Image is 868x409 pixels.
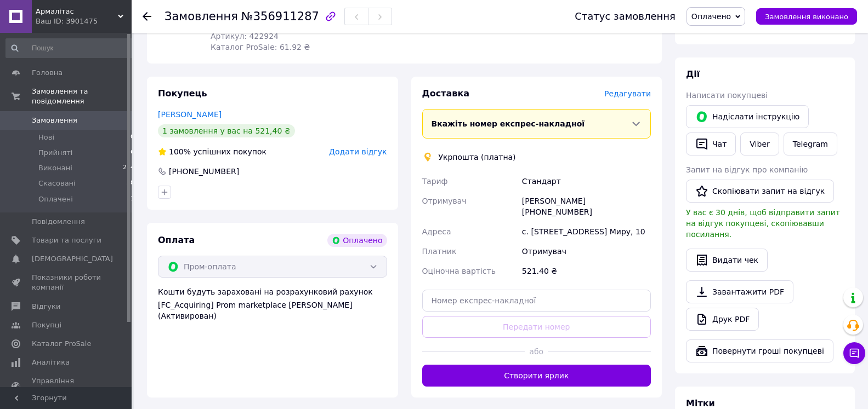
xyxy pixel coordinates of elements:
div: 521.40 ₴ [520,261,653,281]
span: 0 [131,133,134,142]
span: Оплата [158,235,195,245]
span: 38 [127,178,134,188]
div: успішних покупок [158,146,266,157]
button: Надіслати інструкцію [686,105,809,128]
span: У вас є 30 днів, щоб відправити запит на відгук покупцеві, скопіювавши посилання. [686,208,840,239]
button: Видати чек [686,249,768,272]
span: Каталог ProSale: 61.92 ₴ [211,43,310,51]
input: Пошук [5,38,135,58]
a: Друк PDF [686,308,759,331]
span: 1 [131,194,134,204]
button: Чат [686,133,736,155]
button: Повернути гроші покупцеві [686,339,833,362]
span: Нові [38,133,54,142]
a: [PERSON_NAME] [158,110,222,119]
div: [PERSON_NAME] [PHONE_NUMBER] [520,191,653,222]
button: Створити ярлик [422,365,651,387]
span: Управління сайтом [32,376,101,396]
a: Telegram [784,133,837,155]
span: Оплачені [38,194,73,204]
span: Каталог ProSale [32,339,91,349]
span: Доставка [422,88,470,99]
span: Армалітас [36,7,118,16]
div: Статус замовлення [575,11,676,22]
div: 1 замовлення у вас на 521,40 ₴ [158,124,295,137]
span: Редагувати [604,89,651,98]
span: Головна [32,68,63,78]
span: Скасовані [38,178,76,188]
span: Покупець [158,88,207,99]
a: Viber [740,133,779,155]
button: Скопіювати запит на відгук [686,180,834,203]
div: [FC_Acquiring] Prom marketplace [PERSON_NAME] (Активирован) [158,299,387,321]
div: Стандарт [520,171,653,191]
span: Запит на відгук про компанію [686,165,808,174]
div: Оплачено [327,234,387,247]
input: Номер експрес-накладної [422,290,651,312]
div: Отримувач [520,241,653,261]
span: Дії [686,69,700,79]
span: Повідомлення [32,217,85,227]
div: Ваш ID: 3901475 [36,16,132,26]
div: Повернутися назад [143,11,151,22]
span: Артикул: 422924 [211,32,279,41]
span: Мітки [686,398,715,408]
span: №356911287 [241,10,319,23]
span: Замовлення [164,10,238,23]
span: Додати відгук [329,147,387,156]
span: 100% [169,147,191,156]
div: [PHONE_NUMBER] [168,166,240,177]
div: Укрпошта (платна) [436,152,519,163]
span: Прийняті [38,148,72,158]
div: с. [STREET_ADDRESS] Миру, 10 [520,222,653,241]
span: Товари та послуги [32,235,101,245]
span: 6 [131,148,134,158]
span: Платник [422,247,457,256]
button: Замовлення виконано [756,8,857,25]
span: Замовлення [32,116,77,125]
span: Адреса [422,227,451,236]
span: Написати покупцеві [686,91,768,100]
span: або [525,346,548,357]
span: Замовлення та повідомлення [32,87,132,106]
span: Оплачено [691,12,731,21]
span: Аналітика [32,358,70,367]
span: Відгуки [32,302,60,312]
span: Показники роботи компанії [32,273,101,292]
span: Вкажіть номер експрес-накладної [432,119,585,128]
a: Завантажити PDF [686,280,793,303]
span: Виконані [38,163,72,173]
button: Чат з покупцем [843,342,865,364]
span: Тариф [422,177,448,186]
div: Кошти будуть зараховані на розрахунковий рахунок [158,286,387,321]
span: Замовлення виконано [765,13,848,21]
span: Отримувач [422,197,467,205]
span: Оціночна вартість [422,267,496,275]
span: 284 [123,163,134,173]
span: Покупці [32,320,61,330]
span: [DEMOGRAPHIC_DATA] [32,254,113,264]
